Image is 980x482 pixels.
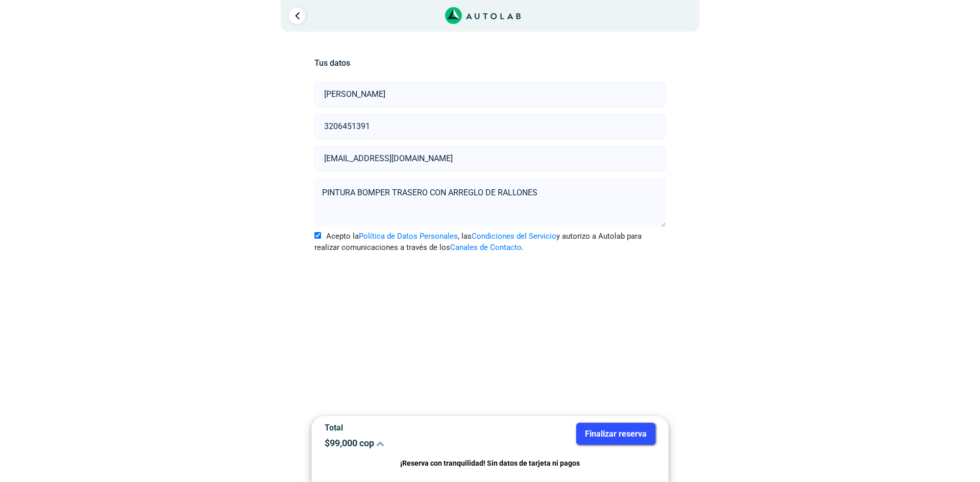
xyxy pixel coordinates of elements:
a: Ir al paso anterior [289,8,305,24]
input: Correo electrónico [314,146,665,171]
input: Acepto laPolítica de Datos Personales, lasCondiciones del Servicioy autorizo a Autolab para reali... [314,232,321,239]
button: Finalizar reserva [576,423,655,445]
input: Celular [314,114,665,139]
p: ¡Reserva con tranquilidad! Sin datos de tarjeta ni pagos [325,458,655,469]
a: Política de Datos Personales [359,232,458,241]
p: Total [325,423,482,433]
a: Condiciones del Servicio [472,232,556,241]
p: $ 99,000 cop [325,438,482,448]
a: Canales de Contacto [450,243,522,252]
a: Link al sitio de autolab [445,10,521,20]
input: Nombre y apellido [314,82,665,107]
h5: Tus datos [314,58,665,68]
label: Acepto la , las y autorizo a Autolab para realizar comunicaciones a través de los . [314,231,665,253]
